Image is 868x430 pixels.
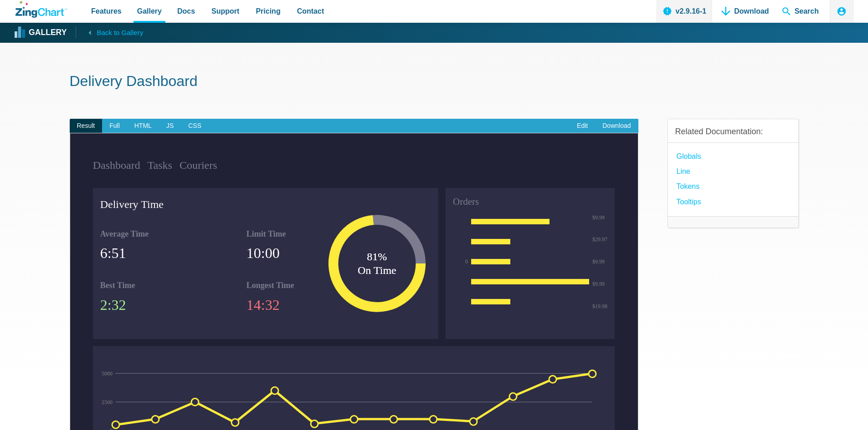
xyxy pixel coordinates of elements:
a: Tasks [148,156,172,175]
tspan: $9.99 [592,259,605,265]
span: 14:32 [247,297,280,313]
strong: Gallery [29,29,67,37]
h1: Delivery Dashboard [70,72,799,92]
span: Gallery [137,5,162,17]
a: globals [677,150,701,162]
span: 6:51 [100,245,126,261]
tspan: $9.99 [592,281,605,287]
a: Edit [570,119,595,133]
span: Result [70,119,103,133]
span: Full [102,119,127,133]
span: Contact [297,5,324,17]
a: Couriers [180,156,217,175]
a: Tokens [677,180,700,192]
span: Docs [177,5,195,17]
tspan: $9.99 [592,214,605,221]
span: Features [91,5,122,17]
span: Support [211,5,239,17]
strong: Limit Time [247,227,316,241]
strong: Average Time [100,227,239,241]
strong: Best Time [100,278,239,293]
span: HTML [127,119,159,133]
span: JS [159,119,181,133]
strong: Delivery Time [100,195,316,219]
a: Download [595,119,638,133]
a: Line [677,165,690,177]
a: Back to Gallery [76,26,143,39]
span: 10:00 [247,245,280,261]
a: Dashboard [93,156,140,175]
a: Tooltips [677,196,701,208]
a: Gallery [15,26,67,40]
tspan: $29.97 [592,237,607,243]
span: 2:32 [100,297,126,313]
span: Pricing [256,5,280,17]
tspan: $19.98 [592,303,607,309]
strong: Longest Time [247,278,316,293]
a: ZingChart Logo. Click to return to the homepage [15,1,67,18]
span: CSS [181,119,209,133]
span: Back to Gallery [97,27,143,39]
h3: Related Documentation: [675,126,791,137]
